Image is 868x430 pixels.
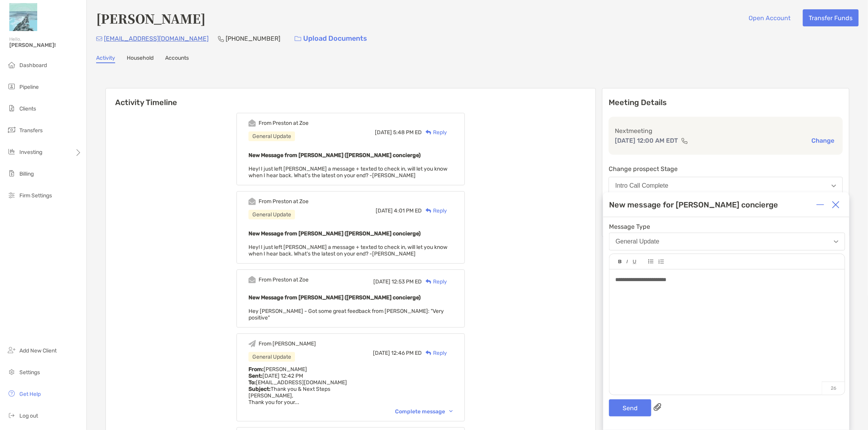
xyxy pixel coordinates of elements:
span: Pipeline [19,84,39,90]
img: get-help icon [7,389,16,398]
span: Settings [19,369,40,376]
img: investing icon [7,147,16,156]
img: Event icon [248,119,256,127]
div: Intro Call Complete [615,182,668,189]
img: Editor control icon [618,260,622,264]
p: Meeting Details [609,98,843,107]
strong: To: [248,379,256,386]
div: General Update [248,352,295,362]
button: Intro Call Complete [609,177,843,195]
img: Zoe Logo [9,3,37,31]
img: Chevron icon [449,410,453,413]
div: From Preston at Zoe [259,198,309,205]
span: Get Help [19,391,41,397]
div: From [PERSON_NAME] [259,340,316,347]
img: Event icon [248,276,256,283]
img: Reply icon [426,351,431,356]
p: [EMAIL_ADDRESS][DOMAIN_NAME] [104,34,209,43]
b: New Message from [PERSON_NAME] ([PERSON_NAME] concierge) [248,230,421,237]
img: Expand or collapse [816,201,824,209]
img: communication type [681,138,688,144]
img: Open dropdown arrow [832,185,836,187]
span: 12:46 PM ED [391,350,422,356]
span: 4:01 PM ED [394,207,422,214]
span: Firm Settings [19,192,52,199]
img: add_new_client icon [7,345,16,355]
img: clients icon [7,104,16,113]
span: Hey! I just left [PERSON_NAME] a message + texted to check in, will let you know when I hear back... [248,166,447,179]
span: [PERSON_NAME] [DATE] 12:42 PM [EMAIL_ADDRESS][DOMAIN_NAME] Thank you & Next Steps [PERSON_NAME], ... [248,366,347,406]
a: Accounts [165,55,189,63]
button: General Update [609,233,845,250]
span: 5:48 PM ED [393,129,422,136]
span: Hey [PERSON_NAME] - Got some great feedback from [PERSON_NAME]: "Very positive" [248,308,444,321]
img: logout icon [7,411,16,420]
div: Complete message [395,408,453,415]
a: Activity [96,55,115,63]
img: settings icon [7,367,16,376]
div: From Preston at Zoe [259,276,309,283]
img: transfers icon [7,125,16,135]
span: Clients [19,105,36,112]
a: Household [127,55,154,63]
span: [DATE] [375,129,392,136]
span: [DATE] [373,278,390,285]
div: Reply [422,278,447,286]
span: Message Type [609,223,845,230]
button: Transfer Funds [803,9,859,26]
strong: From: [248,366,264,373]
b: New Message from [PERSON_NAME] ([PERSON_NAME] concierge) [248,152,421,159]
img: Event icon [248,340,256,347]
div: General Update [616,238,659,245]
span: Billing [19,171,34,177]
strong: Sent: [248,373,262,379]
img: firm-settings icon [7,190,16,200]
button: Send [609,399,651,416]
img: Editor control icon [626,260,628,264]
button: Open Account [743,9,797,26]
div: Reply [422,207,447,215]
img: button icon [295,36,301,41]
img: paperclip attachments [654,403,661,411]
img: Close [832,201,840,209]
span: Dashboard [19,62,47,69]
div: General Update [248,210,295,219]
img: Reply icon [426,130,431,135]
img: Editor control icon [633,260,637,264]
p: 26 [822,382,845,395]
span: Log out [19,413,38,419]
div: New message for [PERSON_NAME] concierge [609,200,778,209]
img: Reply icon [426,279,431,284]
img: pipeline icon [7,82,16,91]
strong: Subject: [248,386,271,392]
div: From Preston at Zoe [259,120,309,126]
img: Open dropdown arrow [834,240,839,243]
img: Reply icon [426,208,431,213]
span: [DATE] [373,350,390,356]
img: Editor control icon [658,259,664,264]
img: billing icon [7,169,16,178]
p: Next meeting [615,126,837,136]
p: Change prospect Stage [609,164,843,174]
img: Email Icon [96,36,102,41]
span: Hey! I just left [PERSON_NAME] a message + texted to check in, will let you know when I hear back... [248,244,447,257]
span: Add New Client [19,347,57,354]
span: 12:53 PM ED [392,278,422,285]
span: [PERSON_NAME]! [9,42,82,48]
img: Editor control icon [648,259,654,264]
button: Change [809,136,837,145]
img: Phone Icon [218,36,224,42]
b: New Message from [PERSON_NAME] ([PERSON_NAME] concierge) [248,294,421,301]
span: Investing [19,149,42,155]
img: dashboard icon [7,60,16,69]
a: Upload Documents [290,30,372,47]
p: [PHONE_NUMBER] [226,34,280,43]
span: Transfers [19,127,43,134]
span: [DATE] [376,207,393,214]
h4: [PERSON_NAME] [96,9,205,27]
div: Reply [422,128,447,136]
div: General Update [248,131,295,141]
h6: Activity Timeline [106,88,595,107]
p: [DATE] 12:00 AM EDT [615,136,678,145]
img: Event icon [248,198,256,205]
